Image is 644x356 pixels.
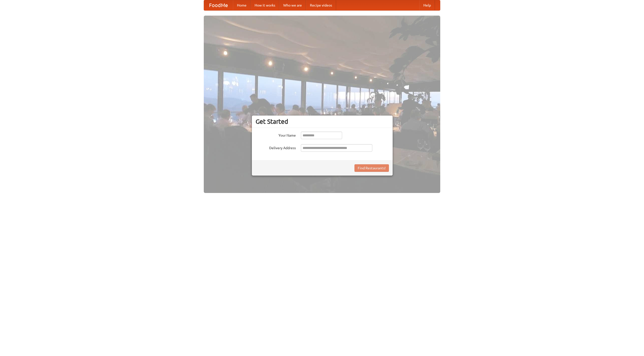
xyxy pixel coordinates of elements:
a: Recipe videos [306,0,336,10]
label: Your Name [256,132,296,138]
h3: Get Started [256,118,389,125]
button: Find Restaurants! [354,164,389,172]
a: Who we are [279,0,306,10]
a: How it works [251,0,279,10]
a: Home [233,0,251,10]
label: Delivery Address [256,144,296,150]
a: FoodMe [204,0,233,10]
a: Help [419,0,435,10]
